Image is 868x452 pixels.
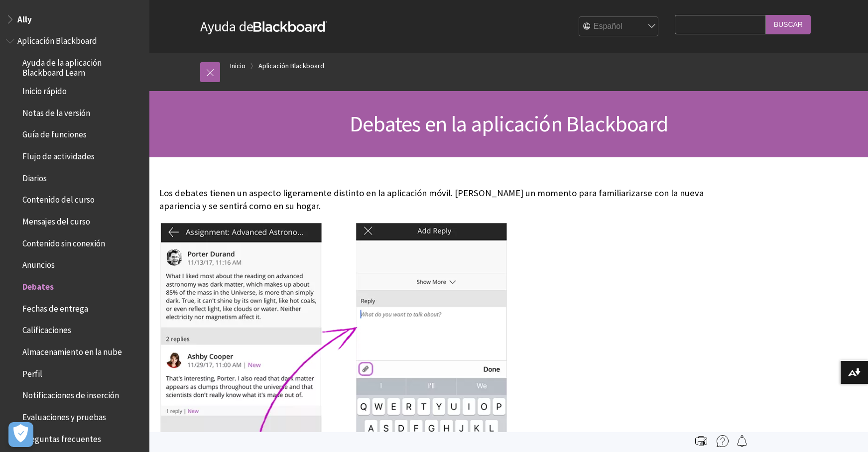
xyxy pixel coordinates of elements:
[579,17,659,37] select: Site Language Selector
[22,235,105,248] span: Contenido sin conexión
[17,33,97,46] span: Aplicación Blackboard
[22,387,119,401] span: Notificaciones de inserción
[22,83,67,96] span: Inicio rápido
[22,105,90,118] span: Notas de la versión
[253,21,327,32] strong: Blackboard
[22,343,122,357] span: Almacenamiento en la nube
[22,322,71,336] span: Calificaciones
[22,126,87,140] span: Guía de funciones
[159,187,711,213] p: Los debates tienen un aspecto ligeramente distinto en la aplicación móvil. [PERSON_NAME] un momen...
[22,431,101,444] span: Preguntas frecuentes
[766,15,811,34] input: Buscar
[258,60,324,72] a: Aplicación Blackboard
[22,192,95,205] span: Contenido del curso
[22,213,90,226] span: Mensajes del curso
[22,278,54,292] span: Debates
[22,300,88,314] span: Fechas de entrega
[22,365,42,379] span: Perfil
[736,435,748,447] img: Follow this page
[22,170,47,183] span: Diarios
[22,54,142,78] span: Ayuda de la aplicación Blackboard Learn
[8,422,33,447] button: Open Preferences
[17,11,32,24] span: Ally
[22,257,55,270] span: Anuncios
[6,11,143,28] nav: Book outline for Anthology Ally Help
[695,435,707,447] img: Print
[350,110,668,137] span: Debates en la aplicación Blackboard
[717,435,729,447] img: More help
[200,17,327,35] a: Ayuda deBlackboard
[22,148,95,161] span: Flujo de actividades
[230,60,246,72] a: Inicio
[22,409,106,422] span: Evaluaciones y pruebas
